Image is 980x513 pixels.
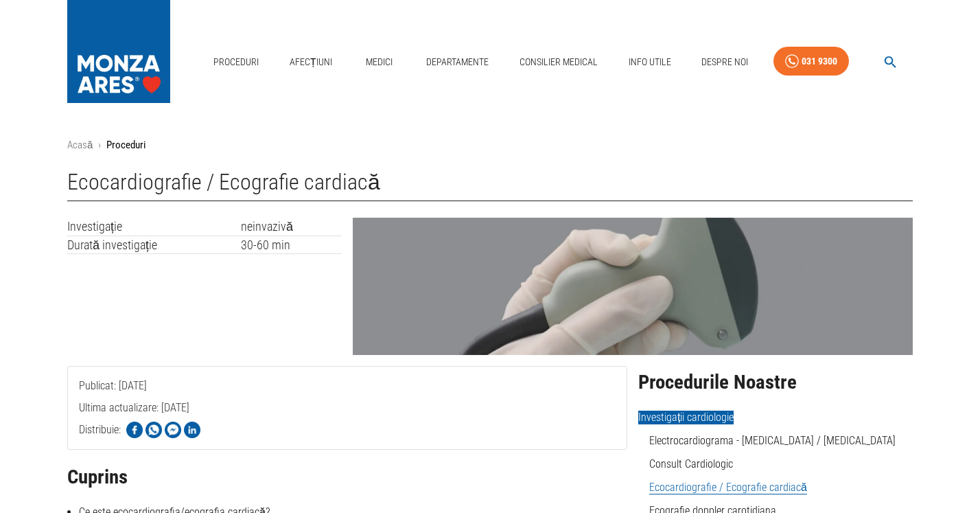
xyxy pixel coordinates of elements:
[165,422,181,438] img: Share on Facebook Messenger
[98,137,101,153] li: ›
[79,379,147,447] span: Publicat: [DATE]
[514,48,603,76] a: Consilier Medical
[649,481,807,494] a: Ecocardiografie / Ecografie cardiacă
[67,236,241,254] td: Durată investigație
[67,218,241,236] td: Investigație
[241,236,342,254] td: 30-60 min
[67,170,913,201] h1: Ecocardiografie / Ecografie cardiacă
[184,422,200,438] img: Share on LinkedIn
[649,434,896,447] a: Electrocardiograma - [MEDICAL_DATA] / [MEDICAL_DATA]
[421,48,494,76] a: Departamente
[67,137,913,153] nav: breadcrumb
[241,218,342,236] td: neinvazivă
[773,47,849,76] a: 031 9300
[126,422,143,438] img: Share on Facebook
[623,48,677,76] a: Info Utile
[79,401,189,469] span: Ultima actualizare: [DATE]
[696,48,754,76] a: Despre Noi
[284,48,338,76] a: Afecțiuni
[802,53,837,70] div: 031 9300
[208,48,264,76] a: Proceduri
[357,48,401,76] a: Medici
[106,137,145,153] p: Proceduri
[353,218,913,355] img: Ecocardiografie - Ecografie cardiaca | MONZA ARES
[145,422,162,438] img: Share on WhatsApp
[638,411,734,424] span: Investigații cardiologie
[638,372,913,394] h2: Procedurile Noastre
[649,457,733,470] a: Consult Cardiologic
[79,422,121,438] p: Distribuie:
[67,466,627,488] h2: Cuprins
[67,139,93,151] a: Acasă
